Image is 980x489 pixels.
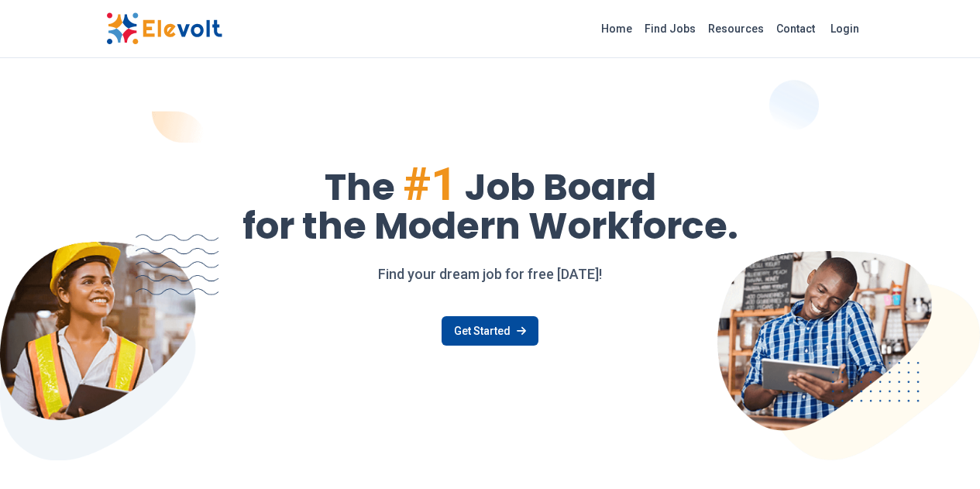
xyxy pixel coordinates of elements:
a: Contact [770,16,821,41]
span: #1 [403,157,457,212]
p: Find your dream job for free [DATE]! [106,263,875,285]
h1: The Job Board for the Modern Workforce. [106,161,875,245]
a: Login [821,13,868,44]
iframe: Chat Widget [903,415,980,489]
a: Resources [702,16,770,41]
a: Get Started [442,316,538,346]
a: Home [595,16,638,41]
a: Find Jobs [638,16,702,41]
img: Elevolt [106,12,222,45]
